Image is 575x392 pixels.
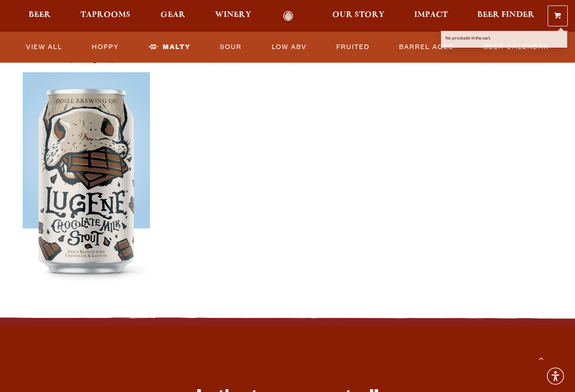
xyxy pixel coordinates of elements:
[22,37,66,58] a: View All
[414,11,448,19] span: Impact
[545,366,565,386] div: Accessibility Menu
[155,11,191,21] a: Gear
[209,11,257,21] a: Winery
[271,11,305,21] a: Odell Home
[268,37,310,58] a: Low ABV
[530,347,552,369] a: Scroll to top
[216,37,245,58] a: Sour
[23,41,150,299] a: [PERSON_NAME] Chocolate Milk [PERSON_NAME] 8.5 ABV Lugene Lugene
[160,11,185,19] span: Gear
[477,11,535,19] span: Beer Finder
[80,11,130,19] span: Taprooms
[29,11,51,19] span: Beer
[408,11,454,21] a: Impact
[145,37,194,58] a: Malty
[23,11,57,21] a: Beer
[130,58,150,72] p: 8.5 ABV
[23,72,150,299] img: Lugene
[23,58,113,72] p: Chocolate Milk [PERSON_NAME]
[326,11,390,21] a: Our Story
[333,37,373,58] a: Fruited
[75,11,136,21] a: Taprooms
[395,37,458,58] a: Barrel Aged
[441,31,567,48] p: No products in the cart.
[471,11,540,21] a: Beer Finder
[215,11,251,19] span: Winery
[332,11,385,19] span: Our Story
[88,37,123,58] a: Hoppy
